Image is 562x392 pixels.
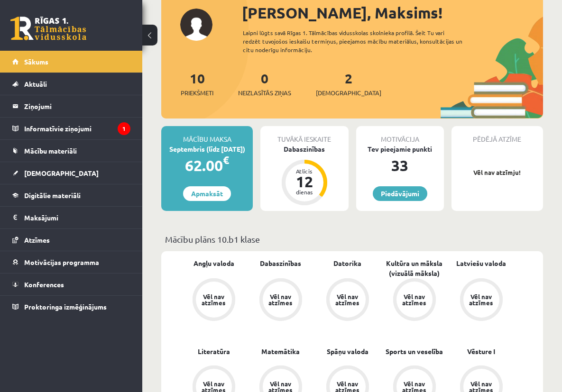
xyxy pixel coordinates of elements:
a: Rīgas 1. Tālmācības vidusskola [10,17,86,40]
div: dienas [290,189,319,195]
a: Motivācijas programma [12,251,130,273]
div: Vēl nav atzīmes [468,293,495,306]
div: Dabaszinības [260,144,348,154]
a: Mācību materiāli [12,140,130,162]
a: Spāņu valoda [327,346,369,356]
a: Konferences [12,273,130,295]
span: Proktoringa izmēģinājums [24,302,107,311]
div: 62.00 [161,154,253,177]
a: Vēsture I [467,346,495,356]
a: Vēl nav atzīmes [314,278,381,323]
span: Aktuāli [24,80,47,88]
a: Vēl nav atzīmes [180,278,247,323]
a: Atzīmes [12,229,130,251]
a: Dabaszinības [260,258,301,268]
div: Tuvākā ieskaite [260,126,348,144]
div: Atlicis [290,168,319,174]
a: Sākums [12,51,130,73]
i: 1 [118,122,130,135]
div: 12 [290,174,319,189]
div: Pēdējā atzīme [451,126,543,144]
a: 2[DEMOGRAPHIC_DATA] [316,70,381,98]
a: Literatūra [198,346,230,356]
div: Tev pieejamie punkti [356,144,444,154]
span: [DEMOGRAPHIC_DATA] [316,88,381,98]
span: € [223,153,229,167]
div: Laipni lūgts savā Rīgas 1. Tālmācības vidusskolas skolnieka profilā. Šeit Tu vari redzēt tuvojošo... [243,28,472,54]
p: Vēl nav atzīmju! [456,168,538,177]
a: Proktoringa izmēģinājums [12,296,130,318]
legend: Ziņojumi [24,95,130,117]
span: Priekšmeti [181,88,213,98]
a: Matemātika [261,346,300,356]
p: Mācību plāns 10.b1 klase [165,233,539,246]
div: Vēl nav atzīmes [267,293,294,306]
div: 33 [356,154,444,177]
a: Kultūra un māksla (vizuālā māksla) [381,258,448,278]
span: Mācību materiāli [24,146,77,155]
span: Konferences [24,280,64,289]
a: Dabaszinības Atlicis 12 dienas [260,144,348,207]
a: Apmaksāt [183,186,231,201]
legend: Informatīvie ziņojumi [24,118,130,139]
a: Aktuāli [12,73,130,95]
a: Vēl nav atzīmes [381,278,448,323]
span: Digitālie materiāli [24,191,81,200]
div: Vēl nav atzīmes [334,293,361,306]
div: Motivācija [356,126,444,144]
a: Latviešu valoda [456,258,506,268]
a: 10Priekšmeti [181,70,213,98]
a: Maksājumi [12,207,130,228]
a: Informatīvie ziņojumi1 [12,118,130,139]
a: Sports un veselība [386,346,443,356]
span: Atzīmes [24,236,50,244]
a: Angļu valoda [193,258,234,268]
div: Mācību maksa [161,126,253,144]
a: Vēl nav atzīmes [448,278,515,323]
span: Sākums [24,57,48,66]
a: Digitālie materiāli [12,184,130,206]
a: Piedāvājumi [373,186,427,201]
div: [PERSON_NAME], Maksims! [242,1,543,24]
legend: Maksājumi [24,207,130,228]
a: Vēl nav atzīmes [247,278,314,323]
a: Datorika [333,258,361,268]
a: [DEMOGRAPHIC_DATA] [12,162,130,184]
a: 0Neizlasītās ziņas [238,70,291,98]
div: Vēl nav atzīmes [401,293,428,306]
span: Neizlasītās ziņas [238,88,291,98]
div: Septembris (līdz [DATE]) [161,144,253,154]
span: Motivācijas programma [24,258,99,266]
div: Vēl nav atzīmes [201,293,227,306]
a: Ziņojumi [12,95,130,117]
span: [DEMOGRAPHIC_DATA] [24,169,99,177]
